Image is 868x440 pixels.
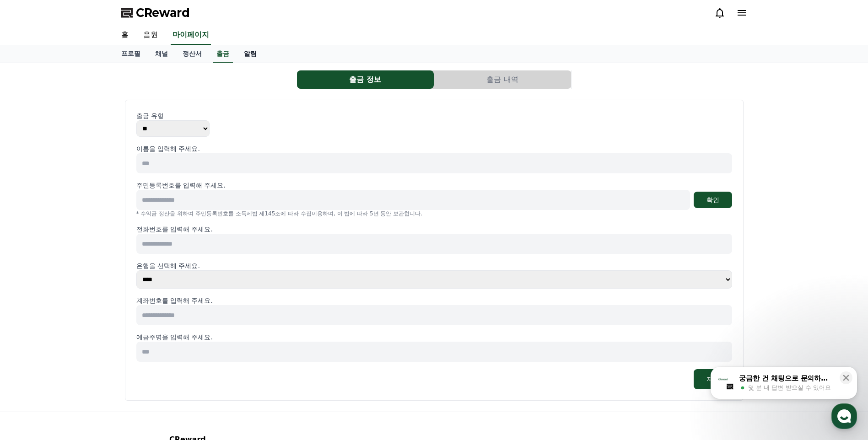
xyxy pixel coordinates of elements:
a: CReward [121,5,190,20]
span: 설정 [141,304,152,311]
a: 음원 [136,26,165,45]
a: 프로필 [114,45,148,63]
a: 설정 [118,290,176,313]
a: 마이페이지 [171,26,211,45]
p: 은행을 선택해 주세요. [136,261,732,270]
a: 알림 [237,45,264,63]
p: 출금 유형 [136,111,732,120]
span: CReward [136,5,190,20]
button: 확인 [694,192,732,208]
span: 홈 [29,304,34,311]
p: * 수익금 정산을 위하여 주민등록번호를 소득세법 제145조에 따라 수집이용하며, 이 법에 따라 5년 동안 보관합니다. [136,210,732,217]
p: 예금주명을 입력해 주세요. [136,333,732,342]
a: 채널 [148,45,175,63]
p: 이름을 입력해 주세요. [136,144,732,153]
a: 출금 [213,45,233,63]
a: 대화 [60,290,118,313]
a: 홈 [114,26,136,45]
a: 정산서 [175,45,209,63]
button: 출금 정보 [297,70,434,89]
a: 출금 정보 [297,70,434,89]
span: 대화 [84,304,95,311]
p: 계좌번호를 입력해 주세요. [136,296,732,305]
a: 홈 [3,290,60,313]
button: 출금 내역 [434,70,571,89]
p: 주민등록번호를 입력해 주세요. [136,181,226,190]
p: 전화번호를 입력해 주세요. [136,225,732,234]
button: 저장 [694,369,732,389]
a: 출금 내역 [434,70,571,89]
